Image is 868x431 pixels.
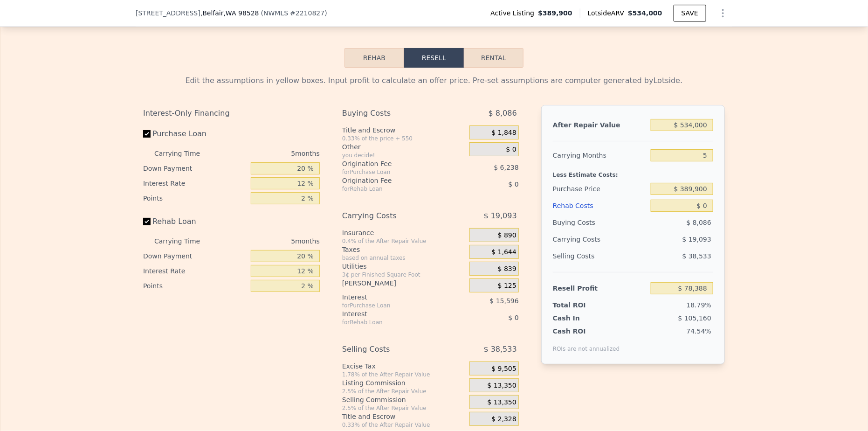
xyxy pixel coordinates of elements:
div: Carrying Time [154,234,215,249]
span: $ 9,505 [491,365,516,373]
span: $ 0 [509,181,519,188]
span: $ 15,596 [490,297,519,305]
div: Taxes [342,245,466,254]
div: Cash In [553,313,611,323]
div: Purchase Price [553,181,647,197]
div: Carrying Months [553,147,647,164]
div: for Purchase Loan [342,302,446,309]
div: for Purchase Loan [342,168,446,176]
div: Less Estimate Costs: [553,164,713,181]
div: 3¢ per Finished Square Foot [342,271,466,278]
div: Points [143,278,247,293]
span: $ 13,350 [488,382,517,390]
span: $ 2,328 [491,415,516,424]
div: for Rehab Loan [342,185,446,193]
div: you decide! [342,152,466,159]
div: [PERSON_NAME] [342,278,466,288]
div: Utilities [342,262,466,271]
div: 0.33% of the price + 550 [342,135,466,142]
div: Excise Tax [342,361,466,371]
input: Rehab Loan [143,218,151,225]
div: Interest [342,292,446,302]
div: Origination Fee [342,159,446,168]
div: Resell Profit [553,280,647,297]
div: Interest Rate [143,264,247,278]
span: $ 890 [498,231,517,240]
div: Selling Costs [553,248,647,264]
span: $ 38,533 [682,252,711,260]
div: Down Payment [143,161,247,176]
span: Active Listing [490,8,538,18]
span: , Belfair [200,8,259,18]
span: $ 839 [498,265,517,273]
span: , WA 98528 [224,9,259,17]
span: NWMLS [263,9,288,17]
div: Insurance [342,228,466,237]
button: SAVE [674,5,706,21]
span: $ 0 [506,146,517,154]
div: 1.78% of the After Repair Value [342,371,466,378]
button: Rehab [344,48,404,68]
div: Selling Commission [342,395,466,404]
div: ( ) [261,8,327,18]
div: After Repair Value [553,117,647,133]
button: Rental [464,48,524,68]
div: based on annual taxes [342,254,466,262]
span: $ 19,093 [484,208,517,224]
label: Rehab Loan [143,213,247,230]
div: 5 months [219,234,320,249]
div: for Rehab Loan [342,319,446,326]
span: $ 125 [498,282,517,290]
span: 74.54% [687,327,711,335]
label: Purchase Loan [143,125,247,142]
div: Points [143,191,247,206]
div: 2.5% of the After Repair Value [342,388,466,395]
span: $ 105,160 [678,314,711,322]
span: # 2210827 [290,9,324,17]
div: Rehab Costs [553,197,647,214]
div: Total ROI [553,300,611,310]
span: Lotside ARV [588,8,628,18]
div: 5 months [219,146,320,161]
span: $ 8,086 [489,105,517,122]
span: $ 38,533 [484,341,517,358]
div: 0.33% of the After Repair Value [342,421,466,429]
span: 18.79% [687,301,711,309]
div: Interest-Only Financing [143,105,320,122]
div: Down Payment [143,249,247,264]
span: $389,900 [538,8,572,18]
span: $ 6,238 [494,164,518,171]
div: Buying Costs [342,105,446,122]
div: Buying Costs [553,214,647,231]
div: Carrying Costs [342,208,446,224]
span: $ 13,350 [488,398,517,407]
span: $ 1,848 [491,129,516,137]
button: Resell [404,48,464,68]
div: Cash ROI [553,327,620,336]
span: $ 8,086 [687,219,711,226]
div: Title and Escrow [342,412,466,421]
div: Listing Commission [342,378,466,388]
div: ROIs are not annualized [553,336,620,353]
span: $ 0 [509,314,519,321]
input: Purchase Loan [143,130,151,138]
div: Edit the assumptions in yellow boxes. Input profit to calculate an offer price. Pre-set assumptio... [143,75,725,86]
span: [STREET_ADDRESS] [136,8,200,18]
div: Selling Costs [342,341,446,358]
span: $534,000 [628,9,662,17]
div: Interest [342,309,446,319]
div: Other [342,142,466,152]
span: $ 1,644 [491,248,516,257]
div: Title and Escrow [342,125,466,135]
span: $ 19,093 [682,236,711,243]
div: Origination Fee [342,176,446,185]
div: 2.5% of the After Repair Value [342,404,466,412]
div: Carrying Costs [553,231,611,248]
button: Show Options [714,4,732,22]
div: Carrying Time [154,146,215,161]
div: Interest Rate [143,176,247,191]
div: 0.4% of the After Repair Value [342,237,466,245]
